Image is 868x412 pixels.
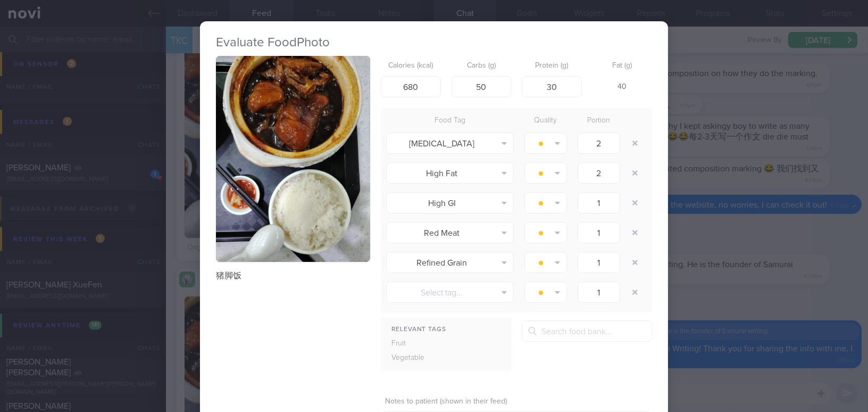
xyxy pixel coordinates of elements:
[386,282,514,303] button: Select tag...
[381,336,449,351] div: Fruit
[572,113,625,128] div: Portion
[456,61,507,71] label: Carbs (g)
[578,252,620,273] input: 1.0
[526,61,578,71] label: Protein (g)
[578,133,620,154] input: 1.0
[381,323,511,336] div: Relevant Tags
[216,270,370,281] p: 猪脚饭
[578,192,620,213] input: 1.0
[386,162,514,184] button: High Fat
[578,282,620,303] input: 1.0
[381,351,449,366] div: Vegetable
[578,162,620,184] input: 1.0
[519,113,572,128] div: Quality
[385,61,437,71] label: Calories (kcal)
[386,192,514,213] button: High GI
[578,222,620,243] input: 1.0
[597,61,648,71] label: Fat (g)
[522,76,582,97] input: 9
[386,252,514,273] button: Refined Grain
[381,113,519,128] div: Food Tag
[386,133,514,154] button: [MEDICAL_DATA]
[216,56,370,262] img: 猪脚饭
[522,320,652,342] input: Search food bank...
[452,76,512,97] input: 33
[592,76,653,98] div: 40
[381,76,441,97] input: 250
[385,397,648,407] label: Notes to patient (shown in their feed)
[386,222,514,243] button: Red Meat
[216,35,652,51] h2: Evaluate Food Photo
